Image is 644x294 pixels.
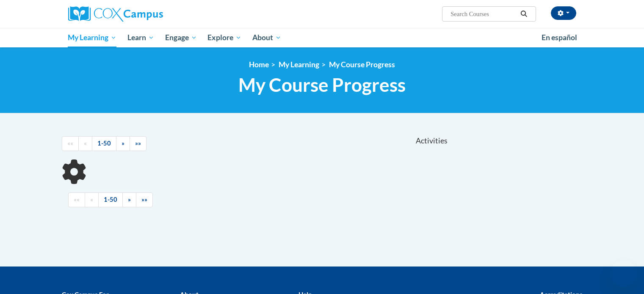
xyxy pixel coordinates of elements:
a: Cox Campus [68,6,229,22]
span: « [90,196,93,203]
a: Learn [122,28,160,47]
a: Next [122,192,136,207]
span: »» [141,196,147,203]
a: Home [249,60,269,69]
a: My Learning [63,28,122,47]
a: Previous [85,192,99,207]
span: En español [542,33,577,42]
button: Account Settings [551,6,576,20]
span: » [122,140,124,147]
input: Search Courses [450,9,517,19]
button: Search [517,9,530,19]
a: 1-50 [92,136,116,151]
a: About [247,28,287,47]
a: End [136,192,153,207]
span: «« [67,140,73,147]
div: Main menu [55,28,589,47]
span: »» [135,140,141,147]
a: Engage [160,28,202,47]
a: Previous [78,136,92,151]
span: Learn [127,33,154,43]
a: Begining [68,192,85,207]
span: « [84,140,87,147]
iframe: Button to launch messaging window [610,260,637,287]
a: Explore [202,28,247,47]
span: Engage [165,33,197,43]
span: About [252,33,281,43]
span: Activities [416,136,448,146]
span: » [128,196,131,203]
span: Explore [207,33,241,43]
span: My Learning [68,33,116,43]
a: My Learning [279,60,319,69]
span: My Course Progress [238,74,406,96]
a: Begining [62,136,79,151]
img: Cox Campus [68,6,163,22]
a: 1-50 [98,192,123,207]
a: End [130,136,146,151]
a: My Course Progress [329,60,395,69]
a: Next [116,136,130,151]
span: «« [74,196,80,203]
a: En español [536,29,583,47]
